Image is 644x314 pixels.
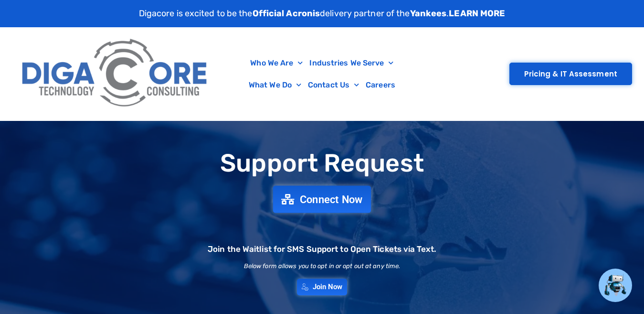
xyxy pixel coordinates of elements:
strong: Yankees [410,8,447,19]
a: Industries We Serve [306,52,397,74]
nav: Menu [219,52,425,96]
h2: Below form allows you to opt in or opt out at any time. [244,263,401,269]
a: What We Do [245,74,305,96]
img: Digacore Logo [17,32,214,116]
p: Digacore is excited to be the delivery partner of the . [139,7,506,20]
a: Connect Now [273,185,371,213]
h2: Join the Waitlist for SMS Support to Open Tickets via Text. [208,245,436,253]
span: Pricing & IT Assessment [524,70,617,77]
a: Who We Are [247,52,306,74]
a: LEARN MORE [449,8,505,19]
a: Careers [362,74,399,96]
h1: Support Request [5,150,639,177]
a: Contact Us [305,74,362,96]
span: Connect Now [300,194,363,205]
a: Pricing & IT Assessment [509,63,632,85]
strong: Official Acronis [253,8,320,19]
a: Join Now [297,279,348,295]
span: Join Now [313,283,343,291]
